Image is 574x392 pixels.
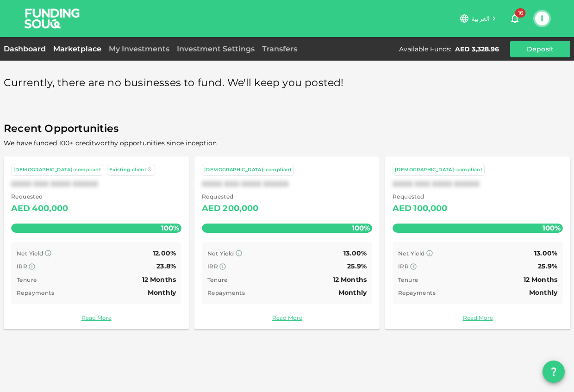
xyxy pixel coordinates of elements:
[17,276,37,283] span: Tenure
[11,313,181,322] a: Read More
[32,201,68,216] div: 400,000
[540,221,563,235] span: 100%
[395,166,482,174] div: [DEMOGRAPHIC_DATA]-compliant
[543,361,565,383] button: question
[393,180,563,188] div: XXXX XXX XXXX XXXXX
[505,9,524,28] button: 16
[471,14,490,23] span: العربية
[207,263,218,270] span: IRR
[4,120,570,138] span: Recent Opportunities
[538,262,557,270] span: 25.9%
[510,41,570,57] button: Deposit
[338,288,367,297] span: Monthly
[529,288,557,297] span: Monthly
[173,44,258,53] a: Investment Settings
[13,166,101,174] div: [DEMOGRAPHIC_DATA]-compliant
[148,288,176,297] span: Monthly
[109,167,146,173] span: Existing client
[398,250,425,257] span: Net Yield
[515,8,526,18] span: 16
[398,276,418,283] span: Tenure
[4,156,189,330] a: [DEMOGRAPHIC_DATA]-compliant Existing clientXXXX XXX XXXX XXXXX Requested AED400,000100% Net Yiel...
[524,275,557,284] span: 12 Months
[202,201,221,216] div: AED
[207,289,245,296] span: Repayments
[207,250,234,257] span: Net Yield
[50,44,105,53] a: Marketplace
[105,44,173,53] a: My Investments
[413,201,447,216] div: 100,000
[156,262,176,270] span: 23.8%
[385,156,570,330] a: [DEMOGRAPHIC_DATA]-compliantXXXX XXX XXXX XXXXX Requested AED100,000100% Net Yield 13.00% IRR 25....
[17,289,54,296] span: Repayments
[202,192,259,201] span: Requested
[223,201,258,216] div: 200,000
[398,263,409,270] span: IRR
[534,249,557,257] span: 13.00%
[17,250,44,257] span: Net Yield
[347,262,367,270] span: 25.9%
[4,74,344,92] span: Currently, there are no businesses to fund. We'll keep you posted!
[11,180,181,188] div: XXXX XXX XXXX XXXXX
[207,276,227,283] span: Tenure
[333,275,367,284] span: 12 Months
[4,44,50,53] a: Dashboard
[399,44,451,54] div: Available Funds :
[393,192,448,201] span: Requested
[153,249,176,257] span: 12.00%
[17,263,27,270] span: IRR
[393,313,563,322] a: Read More
[535,12,549,25] button: I
[4,139,217,147] span: We have funded 100+ creditworthy opportunities since inception
[159,221,181,235] span: 100%
[142,275,176,284] span: 12 Months
[11,192,69,201] span: Requested
[343,249,367,257] span: 13.00%
[204,166,292,174] div: [DEMOGRAPHIC_DATA]-compliant
[11,201,30,216] div: AED
[398,289,436,296] span: Repayments
[194,156,380,330] a: [DEMOGRAPHIC_DATA]-compliantXXXX XXX XXXX XXXXX Requested AED200,000100% Net Yield 13.00% IRR 25....
[202,313,372,322] a: Read More
[202,180,372,188] div: XXXX XXX XXXX XXXXX
[455,44,499,54] div: AED 3,328.96
[258,44,301,53] a: Transfers
[349,221,372,235] span: 100%
[393,201,412,216] div: AED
